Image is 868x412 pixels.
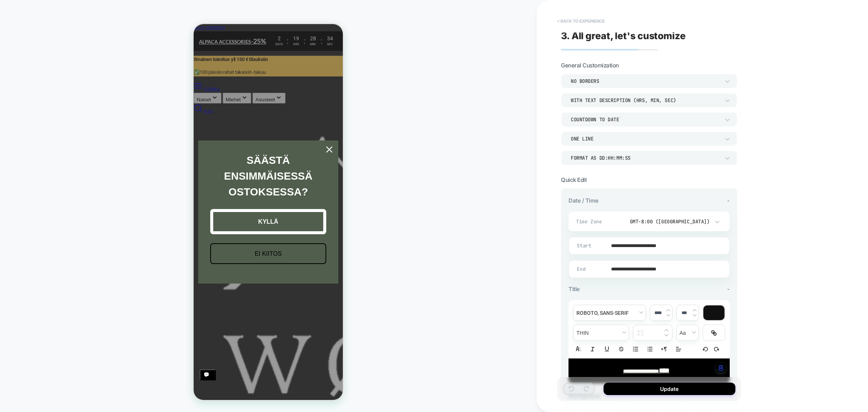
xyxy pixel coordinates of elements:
img: edit with ai [718,365,723,371]
div: ONE LINE [571,136,720,142]
img: down [665,334,668,337]
button: Underline [602,345,612,354]
span: Align [673,345,684,354]
div: GMT-8:00 ([GEOGRAPHIC_DATA]) [620,218,710,225]
button: Ordered list [630,345,641,354]
div: Format as DD:HH:MM:SS [571,155,720,161]
inbox-online-store-chat: Shopify-verkkokaupan chatti [6,345,22,370]
img: up [666,309,670,312]
span: 3. All great, let's customize [561,30,686,41]
span: Date / Time [568,197,599,204]
button: Italic [587,345,598,354]
img: up [665,329,668,332]
span: Time Zone [576,218,616,225]
div: WITH TEXT DESCRIPTION (HRS, MIN, SEC) [571,97,720,104]
strong: SÄÄSTÄ ENSIMMÄISESSÄ OSTOKSESSA? [31,130,119,174]
div: NO BORDERS [571,78,720,84]
span: fontWeight [573,325,629,340]
img: up [693,309,697,312]
button: EI KIITOS [17,219,133,240]
span: transform [677,325,698,340]
button: KYLLÄ [17,185,133,210]
span: font [573,305,646,320]
span: Quick Edit [561,176,587,183]
span: General Customization [561,62,619,69]
button: < Back to experience [553,15,608,27]
button: Right to Left [659,345,669,354]
button: Bullet list [645,345,655,354]
button: Strike [616,345,627,354]
button: Update [604,383,735,395]
img: line height [637,330,644,336]
span: - [727,197,730,204]
img: down [666,314,670,317]
svg: close icon [133,122,139,128]
span: Title [568,285,580,293]
span: - [727,285,730,293]
img: down [693,314,697,317]
div: COUNTDOWN TO DATE [571,116,720,123]
button: Close [127,116,145,134]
